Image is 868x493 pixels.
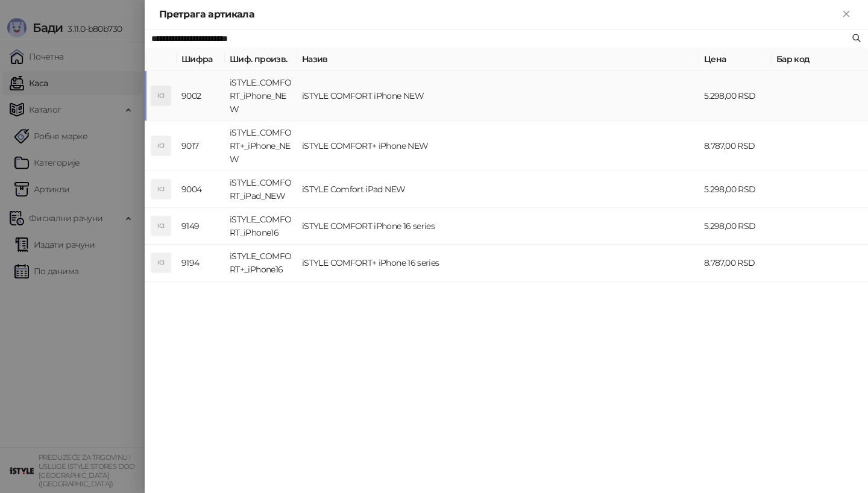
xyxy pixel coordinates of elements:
[699,71,772,121] td: 5.298,00 RSD
[225,245,297,281] td: iSTYLE_COMFORT+_iPhone16
[699,208,772,245] td: 5.298,00 RSD
[772,48,868,71] th: Бар код
[297,171,699,208] td: iSTYLE Comfort iPad NEW
[151,216,171,236] div: ICI
[839,7,854,22] button: Close
[297,245,699,281] td: iSTYLE COMFORT+ iPhone 16 series
[225,171,297,208] td: iSTYLE_COMFORT_iPad_NEW
[159,7,839,22] div: Претрага артикала
[177,208,225,245] td: 9149
[177,171,225,208] td: 9004
[699,121,772,171] td: 8.787,00 RSD
[699,48,772,71] th: Цена
[297,121,699,171] td: iSTYLE COMFORT+ iPhone NEW
[297,71,699,121] td: iSTYLE COMFORT iPhone NEW
[151,180,171,199] div: ICI
[177,48,225,71] th: Шифра
[177,245,225,281] td: 9194
[177,121,225,171] td: 9017
[225,48,297,71] th: Шиф. произв.
[297,208,699,245] td: iSTYLE COMFORT iPhone 16 series
[699,245,772,281] td: 8.787,00 RSD
[177,71,225,121] td: 9002
[699,171,772,208] td: 5.298,00 RSD
[225,208,297,245] td: iSTYLE_COMFORT_iPhone16
[225,71,297,121] td: iSTYLE_COMFORT_iPhone_NEW
[297,48,699,71] th: Назив
[225,121,297,171] td: iSTYLE_COMFORT+_iPhone_NEW
[151,136,171,155] div: ICI
[151,86,171,105] div: ICI
[151,253,171,272] div: ICI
